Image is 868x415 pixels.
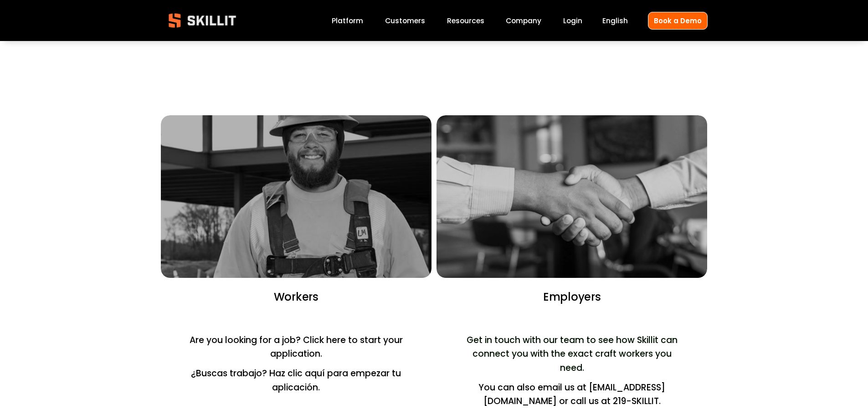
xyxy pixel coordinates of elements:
span: Employers [543,289,601,304]
span: Get in touch with our team to see how Skillit can connect you with the exact craft workers you need. [467,334,680,374]
a: folder dropdown [447,15,484,27]
span: ¿Buscas trabajo? Haz clic aquí para empezar tu aplicación. [191,367,403,394]
span: Workers [274,289,318,304]
div: language picker [602,15,628,27]
a: Customers [385,15,425,27]
a: Login [563,15,582,27]
span: Are you looking for a job? Click here to start your application. [190,334,405,360]
span: Resources [447,15,484,26]
img: Skillit [161,7,244,34]
a: Company [506,15,541,27]
a: Book a Demo [648,12,708,30]
span: English [602,15,628,26]
a: Platform [332,15,363,27]
span: You can also email us at [EMAIL_ADDRESS][DOMAIN_NAME] or call us at 219-SKILLIT. [478,381,665,408]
